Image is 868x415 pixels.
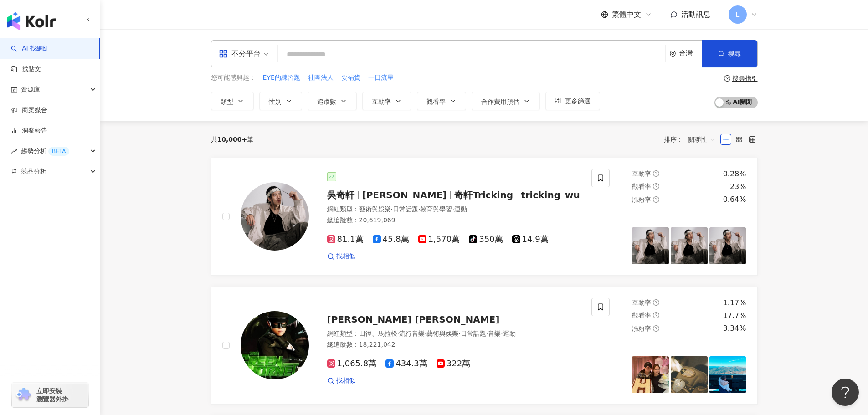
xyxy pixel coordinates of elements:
[211,73,256,82] span: 您可能感興趣：
[397,330,399,337] span: ·
[362,190,447,200] span: [PERSON_NAME]
[702,40,757,67] button: 搜尋
[391,205,393,213] span: ·
[262,73,301,83] button: EYE的練習題
[732,75,758,82] div: 搜尋指引
[11,65,41,74] a: 找貼文
[341,73,361,83] button: 要補貨
[521,190,580,200] span: tricking_wu
[308,92,357,110] button: 追蹤數
[362,92,411,110] button: 互動率
[211,92,254,110] button: 類型
[664,132,720,147] div: 排序：
[723,323,746,333] div: 3.34%
[512,235,549,244] span: 14.9萬
[728,50,741,57] span: 搜尋
[327,359,377,369] span: 1,065.8萬
[36,387,68,403] span: 立即安裝 瀏覽器外掛
[503,330,516,337] span: 運動
[681,10,710,19] span: 活動訊息
[7,12,56,30] img: logo
[221,98,233,105] span: 類型
[458,330,460,337] span: ·
[269,98,282,105] span: 性別
[481,98,519,105] span: 合作費用預估
[671,356,708,393] img: post-image
[426,98,446,105] span: 觀看率
[472,92,540,110] button: 合作費用預估
[385,359,427,369] span: 434.3萬
[832,379,859,406] iframe: Help Scout Beacon - Open
[709,227,746,264] img: post-image
[21,79,40,100] span: 資源庫
[418,235,460,244] span: 1,570萬
[48,147,69,156] div: BETA
[263,73,300,82] span: EYE的練習題
[418,205,420,213] span: ·
[327,190,354,200] span: 吳奇軒
[393,205,418,213] span: 日常話題
[723,298,746,308] div: 1.17%
[373,235,409,244] span: 45.8萬
[327,216,581,225] div: 總追蹤數 ： 20,619,069
[21,161,46,182] span: 競品分析
[336,376,355,385] span: 找相似
[632,325,651,332] span: 漲粉率
[308,73,334,83] button: 社團法人
[653,325,659,332] span: question-circle
[437,359,470,369] span: 322萬
[11,126,47,135] a: 洞察報告
[372,98,391,105] span: 互動率
[417,92,466,110] button: 觀看率
[219,49,228,58] span: appstore
[653,299,659,306] span: question-circle
[317,98,336,105] span: 追蹤數
[688,132,715,147] span: 關聯性
[724,75,730,82] span: question-circle
[336,252,355,261] span: 找相似
[461,330,486,337] span: 日常話題
[219,46,261,61] div: 不分平台
[454,205,467,213] span: 運動
[723,169,746,179] div: 0.28%
[359,330,397,337] span: 田徑、馬拉松
[612,10,641,20] span: 繁體中文
[653,183,659,190] span: question-circle
[211,158,758,276] a: KOL Avatar吳奇軒[PERSON_NAME]奇軒Trickingtricking_wu網紅類型：藝術與娛樂·日常話題·教育與學習·運動總追蹤數：20,619,06981.1萬45.8萬1...
[723,311,746,321] div: 17.7%
[341,73,360,82] span: 要補貨
[486,330,488,337] span: ·
[327,205,581,214] div: 網紅類型 ：
[259,92,302,110] button: 性別
[327,340,581,349] div: 總追蹤數 ： 18,221,042
[632,183,651,190] span: 觀看率
[368,73,394,82] span: 一日流星
[679,50,702,57] div: 台灣
[488,330,501,337] span: 音樂
[420,205,452,213] span: 教育與學習
[11,44,49,53] a: searchAI 找網紅
[217,136,247,143] span: 10,000+
[671,227,708,264] img: post-image
[669,51,676,57] span: environment
[11,106,47,115] a: 商案媒合
[368,73,394,83] button: 一日流星
[565,97,591,105] span: 更多篩選
[709,356,746,393] img: post-image
[653,312,659,318] span: question-circle
[469,235,503,244] span: 350萬
[359,205,391,213] span: 藝術與娛樂
[452,205,454,213] span: ·
[211,136,254,143] div: 共 筆
[632,170,651,177] span: 互動率
[426,330,458,337] span: 藝術與娛樂
[15,388,32,402] img: chrome extension
[632,312,651,319] span: 觀看率
[736,10,740,20] span: L
[327,376,355,385] a: 找相似
[12,383,88,407] a: chrome extension立即安裝 瀏覽器外掛
[632,196,651,203] span: 漲粉率
[545,92,600,110] button: 更多篩選
[327,235,364,244] span: 81.1萬
[425,330,426,337] span: ·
